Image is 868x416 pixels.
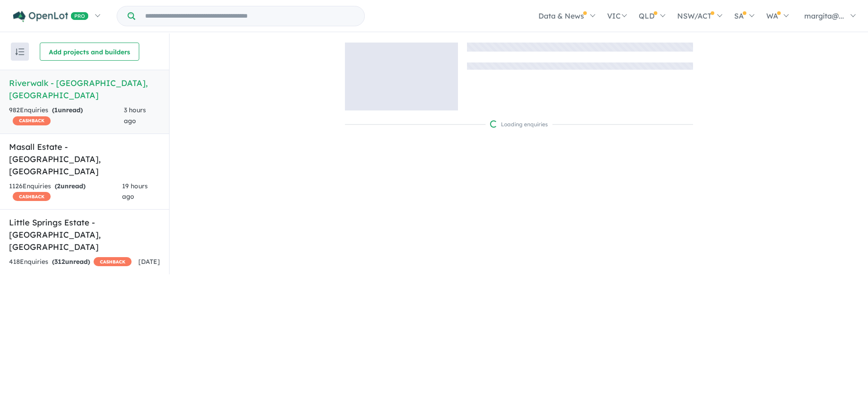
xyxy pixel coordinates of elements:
[490,120,548,129] div: Loading enquiries
[15,48,24,55] img: sort.svg
[9,257,132,268] div: 418 Enquir ies
[137,6,363,26] input: Try estate name, suburb, builder or developer
[40,43,139,61] button: Add projects and builders
[94,257,132,266] span: CASHBACK
[9,105,124,127] div: 982 Enquir ies
[124,106,146,125] span: 3 hours ago
[9,181,122,203] div: 1126 Enquir ies
[804,11,844,20] span: margita@...
[9,216,160,253] h5: Little Springs Estate - [GEOGRAPHIC_DATA] , [GEOGRAPHIC_DATA]
[54,258,65,266] span: 312
[52,258,90,266] strong: ( unread)
[138,258,160,266] span: [DATE]
[9,77,160,101] h5: Riverwalk - [GEOGRAPHIC_DATA] , [GEOGRAPHIC_DATA]
[13,116,51,125] span: CASHBACK
[13,192,51,201] span: CASHBACK
[13,11,89,22] img: Openlot PRO Logo White
[57,182,61,190] span: 2
[122,182,148,201] span: 19 hours ago
[9,141,160,177] h5: Masall Estate - [GEOGRAPHIC_DATA] , [GEOGRAPHIC_DATA]
[54,106,58,114] span: 1
[52,106,83,114] strong: ( unread)
[55,182,85,190] strong: ( unread)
